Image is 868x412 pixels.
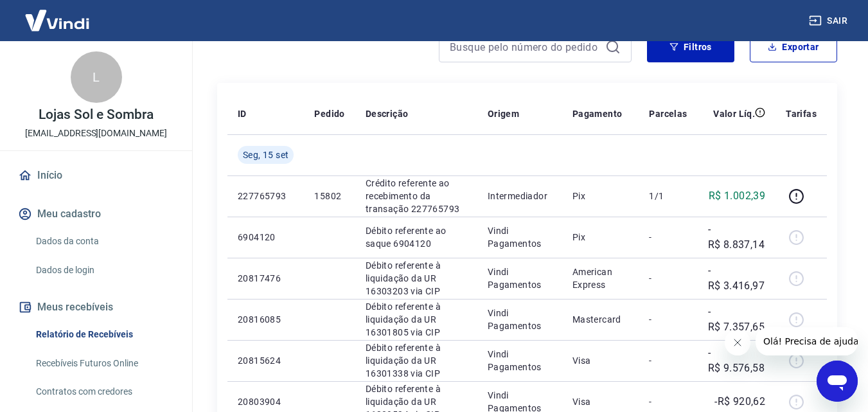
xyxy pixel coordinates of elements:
[366,300,467,339] p: Débito referente à liquidação da UR 16301805 via CIP
[238,272,294,285] p: 20817476
[649,313,687,326] p: -
[750,31,837,62] button: Exportar
[649,231,687,244] p: -
[8,9,108,19] span: Olá! Precisa de ajuda?
[488,348,552,373] p: Vindi Pagamentos
[31,321,177,348] a: Relatório de Recebíveis
[366,224,467,250] p: Débito referente ao saque 6904120
[366,259,467,298] p: Débito referente à liquidação da UR 16303203 via CIP
[243,148,288,161] span: Seg, 15 set
[31,257,177,283] a: Dados de login
[238,231,294,244] p: 6904120
[238,313,294,326] p: 20816085
[15,1,99,40] img: Vindi
[488,265,552,291] p: Vindi Pagamentos
[366,341,467,380] p: Débito referente à liquidação da UR 16301338 via CIP
[786,107,817,120] p: Tarifas
[488,107,519,120] p: Origem
[238,395,294,408] p: 20803904
[649,272,687,285] p: -
[450,37,600,57] input: Busque pelo número do pedido
[725,330,750,355] iframe: Fechar mensagem
[649,190,687,202] p: 1/1
[756,327,858,355] iframe: Mensagem da empresa
[649,107,687,120] p: Parcelas
[488,190,552,202] p: Intermediador
[71,51,122,103] div: L
[31,379,177,405] a: Contratos com credores
[238,107,247,120] p: ID
[649,395,687,408] p: -
[817,361,858,402] iframe: Botão para abrir a janela de mensagens
[25,127,167,140] p: [EMAIL_ADDRESS][DOMAIN_NAME]
[708,222,766,253] p: -R$ 8.837,14
[314,190,344,202] p: 15802
[15,293,177,321] button: Meus recebíveis
[806,9,853,33] button: Sair
[649,354,687,367] p: -
[713,107,755,120] p: Valor Líq.
[708,345,766,376] p: -R$ 9.576,58
[39,108,153,121] p: Lojas Sol e Sombra
[572,313,629,326] p: Mastercard
[572,354,629,367] p: Visa
[488,224,552,250] p: Vindi Pagamentos
[366,107,409,120] p: Descrição
[31,228,177,255] a: Dados da conta
[709,188,765,204] p: R$ 1.002,39
[15,161,177,190] a: Início
[238,354,294,367] p: 20815624
[647,31,734,62] button: Filtros
[572,265,629,291] p: American Express
[714,394,765,409] p: -R$ 920,62
[238,190,294,202] p: 227765793
[708,263,766,294] p: -R$ 3.416,97
[572,231,629,244] p: Pix
[572,395,629,408] p: Visa
[15,200,177,228] button: Meu cadastro
[31,350,177,377] a: Recebíveis Futuros Online
[314,107,344,120] p: Pedido
[708,304,766,335] p: -R$ 7.357,65
[572,190,629,202] p: Pix
[488,307,552,332] p: Vindi Pagamentos
[572,107,623,120] p: Pagamento
[366,177,467,215] p: Crédito referente ao recebimento da transação 227765793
